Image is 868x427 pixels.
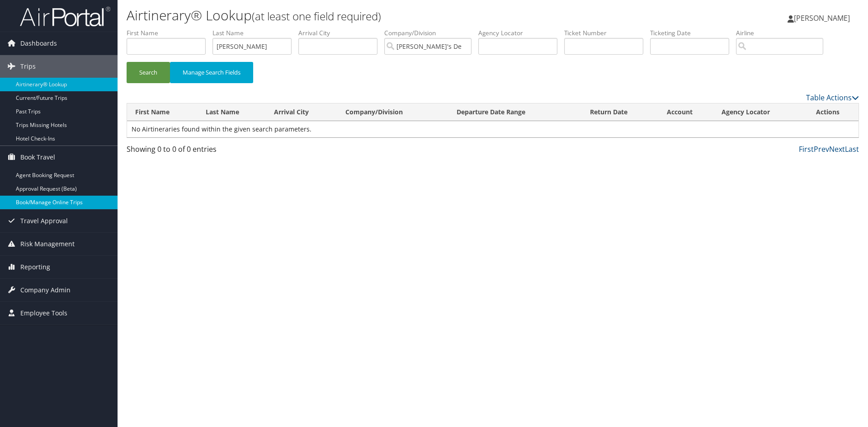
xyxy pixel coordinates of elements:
[478,28,564,38] label: Agency Locator
[252,9,381,23] small: (at least one field required)
[806,93,859,103] a: Table Actions
[808,103,859,121] th: Actions
[788,5,859,32] a: [PERSON_NAME]
[582,103,659,121] th: Return Date: activate to sort column ascending
[298,28,384,38] label: Arrival City
[127,6,615,25] h1: Airtinerary® Lookup
[20,55,36,78] span: Trips
[713,103,808,121] th: Agency Locator: activate to sort column ascending
[736,28,830,38] label: Airline
[266,103,337,121] th: Arrival City: activate to sort column ascending
[829,144,845,154] a: Next
[170,62,253,83] button: Manage Search Fields
[127,144,300,159] div: Showing 0 to 0 of 0 entries
[20,302,67,324] span: Employee Tools
[127,103,198,121] th: First Name: activate to sort column ascending
[814,144,829,154] a: Prev
[198,103,266,121] th: Last Name: activate to sort column ascending
[127,121,859,137] td: No Airtineraries found within the given search parameters.
[448,103,582,121] th: Departure Date Range: activate to sort column ascending
[845,144,859,154] a: Last
[799,144,814,154] a: First
[20,210,68,232] span: Travel Approval
[384,28,478,38] label: Company/Division
[794,13,850,23] span: [PERSON_NAME]
[337,103,448,121] th: Company/Division
[20,32,57,55] span: Dashboards
[127,62,170,83] button: Search
[212,28,298,38] label: Last Name
[20,6,110,27] img: airportal-logo.png
[650,28,736,38] label: Ticketing Date
[20,256,50,278] span: Reporting
[564,28,650,38] label: Ticket Number
[127,28,212,38] label: First Name
[20,146,55,169] span: Book Travel
[659,103,713,121] th: Account: activate to sort column ascending
[20,233,75,255] span: Risk Management
[20,279,71,301] span: Company Admin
